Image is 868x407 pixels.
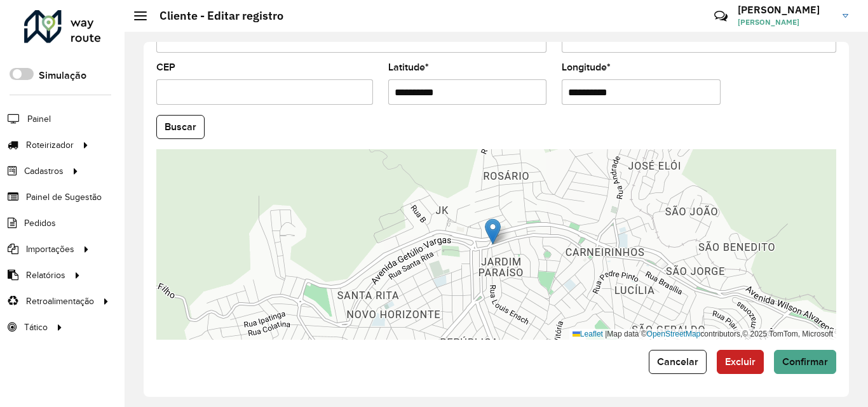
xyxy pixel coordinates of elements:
label: Latitude [388,60,429,75]
button: Cancelar [649,350,707,374]
label: Longitude [562,60,611,75]
span: Cancelar [657,356,698,367]
img: Marker [485,218,501,244]
span: Painel [27,112,51,126]
h3: [PERSON_NAME] [738,4,833,16]
span: Roteirizador [26,138,74,152]
span: | [605,330,607,338]
span: Importações [26,243,74,256]
h2: Cliente - Editar registro [147,9,283,23]
span: Tático [24,321,48,334]
span: Excluir [725,356,756,367]
a: Contato Rápido [707,3,735,30]
span: Relatórios [26,269,65,282]
span: Painel de Sugestão [26,190,102,204]
span: Pedidos [24,217,56,230]
span: [PERSON_NAME] [738,17,833,28]
span: Retroalimentação [26,295,94,308]
span: Cadastros [24,164,64,178]
button: Excluir [717,350,764,374]
div: Map data © contributors,© 2025 TomTom, Microsoft [569,329,836,340]
label: CEP [156,60,175,75]
a: Leaflet [573,330,603,338]
a: OpenStreetMap [647,330,701,338]
button: Buscar [156,115,205,139]
span: Confirmar [782,356,828,367]
label: Simulação [39,68,86,83]
button: Confirmar [774,350,836,374]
